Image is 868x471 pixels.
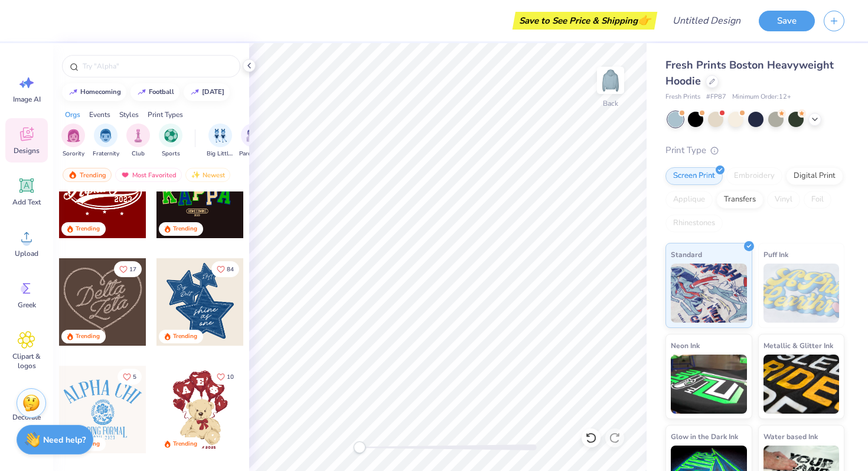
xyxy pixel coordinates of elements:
[76,225,100,233] div: Trending
[663,9,750,33] input: Untitled Design
[763,339,833,352] span: Metallic & Glitter Ink
[18,300,36,310] span: Greek
[61,124,85,158] div: filter for Sorority
[665,144,844,157] div: Print Type
[207,124,234,158] div: filter for Big Little Reveal
[130,83,180,101] button: football
[763,430,818,443] span: Water based Ink
[126,124,150,158] div: filter for Club
[665,167,723,185] div: Screen Print
[119,109,139,120] div: Styles
[804,191,831,209] div: Foil
[13,95,41,104] span: Image AI
[62,83,126,101] button: homecoming
[93,124,119,158] button: filter button
[43,434,86,446] strong: Need help?
[190,89,200,96] img: trend_line.gif
[202,89,224,95] div: halloween
[7,352,46,371] span: Clipart & logos
[239,124,266,158] div: filter for Parent's Weekend
[227,374,234,380] span: 10
[80,89,121,95] div: homecoming
[354,441,366,453] div: Accessibility label
[227,267,234,272] span: 84
[732,92,791,102] span: Minimum Order: 12 +
[99,129,112,142] img: Fraternity Image
[132,129,145,142] img: Club Image
[246,129,260,142] img: Parent's Weekend Image
[137,89,146,96] img: trend_line.gif
[61,124,85,158] button: filter button
[149,89,174,95] div: football
[763,248,788,261] span: Puff Ink
[173,225,197,233] div: Trending
[173,332,197,341] div: Trending
[159,124,182,158] button: filter button
[93,124,119,158] div: filter for Fraternity
[148,109,183,120] div: Print Types
[63,168,112,182] div: Trending
[671,339,700,352] span: Neon Ink
[63,150,84,158] span: Sorority
[132,150,145,158] span: Club
[133,374,136,380] span: 5
[15,249,38,258] span: Upload
[763,264,840,323] img: Puff Ink
[239,124,266,158] button: filter button
[68,171,77,179] img: trending.gif
[671,355,747,414] img: Neon Ink
[12,197,41,207] span: Add Text
[671,248,702,261] span: Standard
[214,129,227,142] img: Big Little Reveal Image
[207,124,234,158] button: filter button
[126,124,150,158] button: filter button
[665,191,713,209] div: Applique
[81,60,233,72] input: Try "Alpha"
[12,412,41,422] span: Decorate
[114,261,142,277] button: Like
[759,11,815,31] button: Save
[93,150,119,158] span: Fraternity
[173,440,197,449] div: Trending
[120,171,130,179] img: most_fav.gif
[706,92,726,102] span: # FP87
[786,167,843,185] div: Digital Print
[767,191,800,209] div: Vinyl
[726,167,782,185] div: Embroidery
[665,215,723,232] div: Rhinestones
[239,150,266,158] span: Parent's Weekend
[191,171,200,179] img: newest.gif
[14,146,40,155] span: Designs
[671,264,747,323] img: Standard
[671,430,738,443] span: Glow in the Dark Ink
[118,369,142,385] button: Like
[665,58,834,88] span: Fresh Prints Boston Heavyweight Hoodie
[211,261,239,277] button: Like
[665,92,700,102] span: Fresh Prints
[89,109,110,120] div: Events
[115,168,182,182] div: Most Favorited
[763,355,840,414] img: Metallic & Glitter Ink
[67,129,80,142] img: Sorority Image
[129,267,136,272] span: 17
[211,369,239,385] button: Like
[599,69,622,92] img: Back
[716,191,763,209] div: Transfers
[162,150,180,158] span: Sports
[515,12,654,30] div: Save to See Price & Shipping
[185,168,230,182] div: Newest
[207,150,234,158] span: Big Little Reveal
[68,89,78,96] img: trend_line.gif
[638,13,651,27] span: 👉
[164,129,178,142] img: Sports Image
[603,98,618,109] div: Back
[65,109,80,120] div: Orgs
[184,83,230,101] button: [DATE]
[159,124,182,158] div: filter for Sports
[76,332,100,341] div: Trending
